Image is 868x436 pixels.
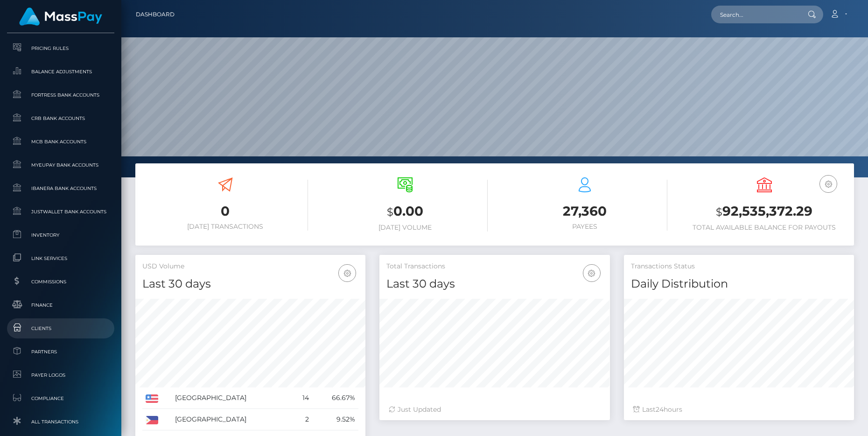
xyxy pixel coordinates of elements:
div: Just Updated [389,405,600,415]
a: Fortress Bank Accounts [7,85,114,105]
span: MCB Bank Accounts [11,136,111,147]
input: Search... [711,6,799,23]
span: Payer Logos [11,370,111,380]
div: Last hours [633,405,845,415]
h4: Last 30 days [386,276,602,292]
h6: [DATE] Volume [322,224,488,232]
span: All Transactions [11,416,111,427]
a: All Transactions [7,412,114,432]
span: Fortress Bank Accounts [11,90,111,100]
a: MCB Bank Accounts [7,132,114,152]
a: Dashboard [136,5,175,24]
a: Payer Logos [7,365,114,385]
td: [GEOGRAPHIC_DATA] [172,409,292,430]
a: Partners [7,342,114,362]
h4: Daily Distribution [631,276,847,292]
img: PH.png [146,416,158,424]
h4: Last 30 days [142,276,358,292]
h6: Payees [502,223,667,231]
a: Inventory [7,225,114,245]
small: $ [387,205,393,218]
span: Finance [11,300,111,310]
span: 24 [656,405,664,414]
a: CRB Bank Accounts [7,108,114,128]
a: Compliance [7,388,114,408]
img: US.png [146,394,158,403]
h3: 0.00 [322,202,488,221]
span: CRB Bank Accounts [11,113,111,124]
a: Link Services [7,248,114,268]
span: Clients [11,323,111,334]
a: Commissions [7,272,114,292]
span: Partners [11,346,111,357]
h5: USD Volume [142,262,358,271]
span: Ibanera Bank Accounts [11,183,111,194]
h5: Transactions Status [631,262,847,271]
td: [GEOGRAPHIC_DATA] [172,387,292,409]
td: 66.67% [312,387,358,409]
a: JustWallet Bank Accounts [7,202,114,222]
span: Commissions [11,276,111,287]
h6: Total Available Balance for Payouts [681,224,847,232]
a: Finance [7,295,114,315]
h3: 0 [142,202,308,220]
td: 2 [292,409,312,430]
a: MyEUPay Bank Accounts [7,155,114,175]
span: Inventory [11,230,111,240]
td: 14 [292,387,312,409]
td: 9.52% [312,409,358,430]
h3: 27,360 [502,202,667,220]
span: MyEUPay Bank Accounts [11,160,111,170]
a: Balance Adjustments [7,62,114,82]
h3: 92,535,372.29 [681,202,847,221]
a: Clients [7,318,114,338]
a: Ibanera Bank Accounts [7,178,114,198]
a: Pricing Rules [7,38,114,58]
span: Balance Adjustments [11,66,111,77]
h6: [DATE] Transactions [142,223,308,231]
span: Compliance [11,393,111,404]
span: Link Services [11,253,111,264]
img: MassPay Logo [19,7,102,26]
h5: Total Transactions [386,262,602,271]
small: $ [716,205,722,218]
span: Pricing Rules [11,43,111,54]
span: JustWallet Bank Accounts [11,206,111,217]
